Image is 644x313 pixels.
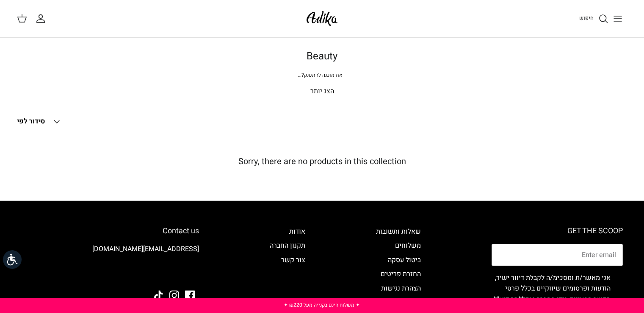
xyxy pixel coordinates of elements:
[492,244,623,266] input: Email
[298,71,343,79] span: את מוכנה להתפנק?
[17,112,62,131] button: סידור לפי
[176,268,199,279] img: Adika IL
[17,116,45,126] span: סידור לפי
[304,8,340,28] img: Adika IL
[17,156,627,167] h5: Sorry, there are no products in this collection
[579,14,594,22] span: חיפוש
[289,226,305,237] a: אודות
[284,301,360,309] a: ✦ משלוח חינם בקנייה מעל ₪220 ✦
[26,86,619,97] p: הצג יותר
[185,291,195,300] a: Facebook
[579,14,608,24] a: חיפוש
[608,9,627,28] button: Toggle menu
[36,14,49,24] a: החשבון שלי
[381,269,421,279] a: החזרת פריטים
[21,226,199,236] h6: Contact us
[281,255,305,265] a: צור קשר
[92,244,199,254] a: [EMAIL_ADDRESS][DOMAIN_NAME]
[492,226,623,236] h6: GET THE SCOOP
[395,240,421,251] a: משלוחים
[169,291,179,300] a: Instagram
[388,255,421,265] a: ביטול עסקה
[381,283,421,293] a: הצהרת נגישות
[270,240,305,251] a: תקנון החברה
[376,226,421,237] a: שאלות ותשובות
[154,291,163,300] a: Tiktok
[26,50,619,63] h1: Beauty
